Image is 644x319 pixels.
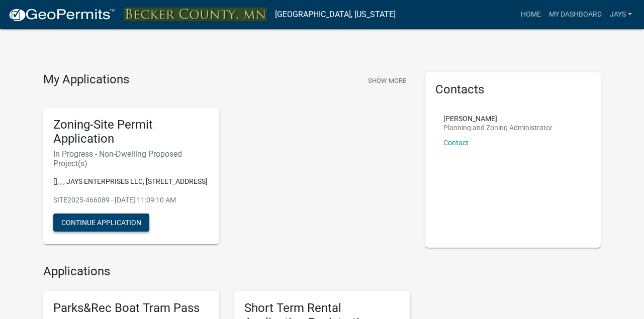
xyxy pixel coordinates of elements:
h4: My Applications [43,72,129,87]
h5: Zoning-Site Permit Application [53,118,209,147]
h5: Contacts [435,82,591,97]
button: Show More [364,72,410,89]
p: Planning and Zoning Administrator [443,124,553,131]
a: Contact [443,139,469,147]
a: My Dashboard [545,5,606,24]
h4: Applications [43,264,410,279]
a: [GEOGRAPHIC_DATA], [US_STATE] [275,6,396,23]
a: Home [517,5,545,24]
p: [PERSON_NAME] [443,115,553,122]
p: SITE2025-466089 - [DATE] 11:09:10 AM [53,195,209,205]
h6: In Progress - Non-Dwelling Proposed Project(s) [53,149,209,168]
h5: Parks&Rec Boat Tram Pass [53,301,209,315]
img: Becker County, Minnesota [124,8,267,21]
p: [], , , JAYS ENTERPRISES LLC, [STREET_ADDRESS] [53,176,209,187]
button: Continue Application [53,214,149,232]
a: Jays [606,5,636,24]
